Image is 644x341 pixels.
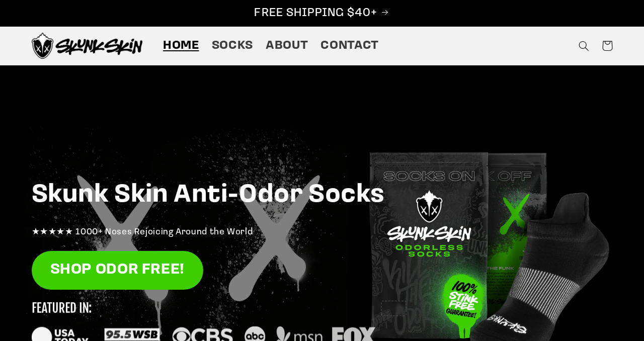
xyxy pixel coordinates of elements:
[32,225,613,241] p: ★★★★★ 1000+ Noses Rejoicing Around the World
[573,34,596,57] summary: Search
[32,251,203,290] a: SHOP ODOR FREE!
[32,33,142,59] img: Skunk Skin Anti-Odor Socks.
[156,32,205,60] a: Home
[205,32,259,60] a: Socks
[314,32,385,60] a: Contact
[212,38,253,54] span: Socks
[11,6,633,21] p: FREE SHIPPING $40+
[259,32,314,60] a: About
[163,38,199,54] span: Home
[32,183,385,208] strong: Skunk Skin Anti-Odor Socks
[266,38,308,54] span: About
[320,38,378,54] span: Contact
